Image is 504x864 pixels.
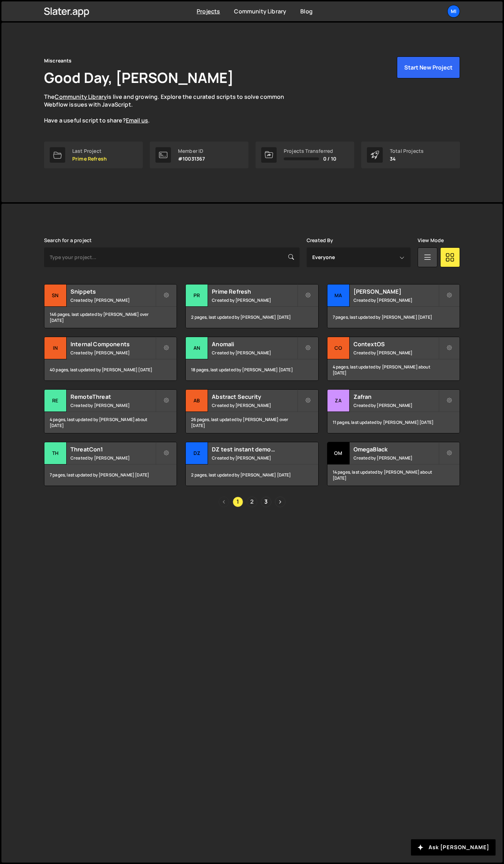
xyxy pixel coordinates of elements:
div: In [44,337,67,359]
a: Re RemoteThreat Created by [PERSON_NAME] 4 pages, last updated by [PERSON_NAME] about [DATE] [44,389,177,433]
h2: Prime Refresh [212,288,297,295]
small: Created by [PERSON_NAME] [212,455,297,461]
a: Sn Snippets Created by [PERSON_NAME] 146 pages, last updated by [PERSON_NAME] over [DATE] [44,284,177,328]
a: Mi [447,5,460,18]
div: 26 pages, last updated by [PERSON_NAME] over [DATE] [186,412,318,433]
div: 14 pages, last updated by [PERSON_NAME] about [DATE] [327,464,460,486]
a: In Internal Components Created by [PERSON_NAME] 40 pages, last updated by [PERSON_NAME] [DATE] [44,337,177,381]
h1: Good Day, [PERSON_NAME] [44,68,234,87]
a: Page 2 [247,497,257,507]
div: An [186,337,208,359]
div: 7 pages, last updated by [PERSON_NAME] [DATE] [44,464,177,486]
small: Created by [PERSON_NAME] [354,350,438,356]
div: Ma [327,284,350,307]
small: Created by [PERSON_NAME] [70,350,155,356]
h2: Abstract Security [212,393,297,401]
a: Co ContextOS Created by [PERSON_NAME] 4 pages, last updated by [PERSON_NAME] about [DATE] [327,337,460,381]
div: Om [327,442,350,464]
div: 11 pages, last updated by [PERSON_NAME] [DATE] [327,412,460,433]
div: 4 pages, last updated by [PERSON_NAME] about [DATE] [327,359,460,380]
small: Created by [PERSON_NAME] [70,455,155,461]
h2: Snippets [70,288,155,295]
h2: [PERSON_NAME] [354,288,438,295]
div: Za [327,390,350,412]
div: Miscreants [44,56,72,65]
small: Created by [PERSON_NAME] [354,402,438,408]
div: Co [327,337,350,359]
a: Community Library [234,7,286,15]
a: Last Project Prime Refresh [44,142,143,168]
a: Om OmegaBlack Created by [PERSON_NAME] 14 pages, last updated by [PERSON_NAME] about [DATE] [327,442,460,486]
div: 2 pages, last updated by [PERSON_NAME] [DATE] [186,464,318,486]
div: Th [44,442,67,464]
a: Blog [300,7,313,15]
div: Re [44,390,67,412]
div: 40 pages, last updated by [PERSON_NAME] [DATE] [44,359,177,380]
a: Za Zafran Created by [PERSON_NAME] 11 pages, last updated by [PERSON_NAME] [DATE] [327,389,460,433]
a: Email us [126,116,148,124]
div: 146 pages, last updated by [PERSON_NAME] over [DATE] [44,307,177,328]
h2: Internal Components [70,340,155,348]
p: 34 [390,156,424,162]
p: The is live and growing. Explore the curated scripts to solve common Webflow issues with JavaScri... [44,93,298,125]
small: Created by [PERSON_NAME] [354,455,438,461]
div: 4 pages, last updated by [PERSON_NAME] about [DATE] [44,412,177,433]
h2: ThreatCon1 [70,445,155,453]
div: Pagination [44,497,460,507]
div: Total Projects [390,148,424,154]
a: Ab Abstract Security Created by [PERSON_NAME] 26 pages, last updated by [PERSON_NAME] over [DATE] [185,389,318,433]
p: Prime Refresh [72,156,107,162]
small: Created by [PERSON_NAME] [212,350,297,356]
h2: OmegaBlack [354,445,438,453]
small: Created by [PERSON_NAME] [212,297,297,303]
a: Next page [275,497,285,507]
div: 7 pages, last updated by [PERSON_NAME] [DATE] [327,307,460,328]
label: View Mode [418,238,444,243]
h2: DZ test instant demo (delete later) [212,445,297,453]
h2: RemoteThreat [70,393,155,401]
div: 18 pages, last updated by [PERSON_NAME] [DATE] [186,359,318,380]
small: Created by [PERSON_NAME] [354,297,438,303]
a: Th ThreatCon1 Created by [PERSON_NAME] 7 pages, last updated by [PERSON_NAME] [DATE] [44,442,177,486]
div: DZ [186,442,208,464]
h2: Anomali [212,340,297,348]
a: Pr Prime Refresh Created by [PERSON_NAME] 2 pages, last updated by [PERSON_NAME] [DATE] [185,284,318,328]
label: Created By [307,238,333,243]
small: Created by [PERSON_NAME] [70,297,155,303]
a: Projects [197,7,220,15]
div: Last Project [72,148,107,154]
a: An Anomali Created by [PERSON_NAME] 18 pages, last updated by [PERSON_NAME] [DATE] [185,337,318,381]
div: 2 pages, last updated by [PERSON_NAME] [DATE] [186,307,318,328]
button: Start New Project [397,56,460,78]
label: Search for a project [44,238,92,243]
a: Page 3 [261,497,271,507]
a: DZ DZ test instant demo (delete later) Created by [PERSON_NAME] 2 pages, last updated by [PERSON_... [185,442,318,486]
p: #10031367 [178,156,205,162]
small: Created by [PERSON_NAME] [70,402,155,408]
div: Pr [186,284,208,307]
div: Member ID [178,148,205,154]
a: Community Library [55,93,107,101]
h2: Zafran [354,393,438,401]
input: Type your project... [44,247,300,267]
a: Ma [PERSON_NAME] Created by [PERSON_NAME] 7 pages, last updated by [PERSON_NAME] [DATE] [327,284,460,328]
div: Ab [186,390,208,412]
div: Sn [44,284,67,307]
h2: ContextOS [354,340,438,348]
div: Projects Transferred [284,148,336,154]
button: Ask [PERSON_NAME] [411,839,496,856]
span: 0 / 10 [323,156,336,162]
small: Created by [PERSON_NAME] [212,402,297,408]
